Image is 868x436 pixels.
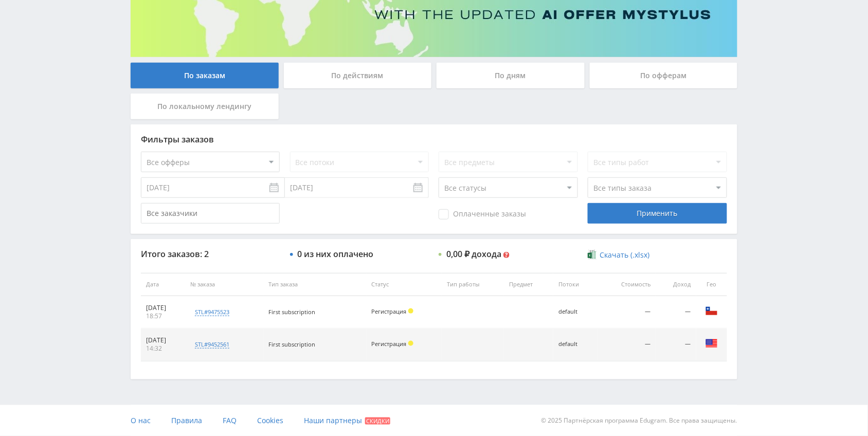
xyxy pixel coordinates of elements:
[504,273,553,296] th: Предмет
[146,312,180,320] div: 18:57
[195,308,229,316] div: stl#9475523
[590,63,738,88] div: По офферам
[598,296,656,329] td: —
[195,340,229,349] div: stl#9452561
[439,405,737,436] div: © 2025 Партнёрская программа Edugram. Все права защищены.
[372,307,407,315] span: Регистрация
[304,405,390,436] a: Наши партнеры Скидки
[304,415,362,425] span: Наши партнеры
[598,273,656,296] th: Стоимость
[223,415,237,425] span: FAQ
[598,329,656,361] td: —
[600,251,650,259] span: Скачать (.xlsx)
[588,249,596,260] img: xlsx
[442,273,504,296] th: Тип работы
[141,203,280,224] input: Все заказчики
[408,308,413,314] span: Холд
[223,405,237,436] a: FAQ
[439,209,526,220] span: Оплаченные заказы
[269,340,316,348] span: First subscription
[446,249,501,259] div: 0,00 ₽ дохода
[257,415,283,425] span: Cookies
[269,308,316,316] span: First subscription
[588,203,727,224] div: Применить
[558,341,593,348] div: default
[284,63,432,88] div: По действиям
[656,329,696,361] td: —
[656,296,696,329] td: —
[696,273,727,296] th: Гео
[131,63,279,88] div: По заказам
[146,336,180,344] div: [DATE]
[141,249,280,259] div: Итого заказов: 2
[141,273,185,296] th: Дата
[706,305,718,317] img: chl.png
[185,273,264,296] th: № заказа
[367,273,442,296] th: Статус
[131,94,279,119] div: По локальному лендингу
[141,135,727,144] div: Фильтры заказов
[171,415,202,425] span: Правила
[146,344,180,353] div: 14:32
[656,273,696,296] th: Доход
[558,308,593,315] div: default
[171,405,202,436] a: Правила
[437,63,585,88] div: По дням
[588,250,649,260] a: Скачать (.xlsx)
[257,405,283,436] a: Cookies
[372,340,407,348] span: Регистрация
[553,273,598,296] th: Потоки
[706,337,718,350] img: usa.png
[131,415,151,425] span: О нас
[365,417,390,425] span: Скидки
[146,304,180,312] div: [DATE]
[298,249,374,259] div: 0 из них оплачено
[408,341,413,346] span: Холд
[264,273,367,296] th: Тип заказа
[131,405,151,436] a: О нас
